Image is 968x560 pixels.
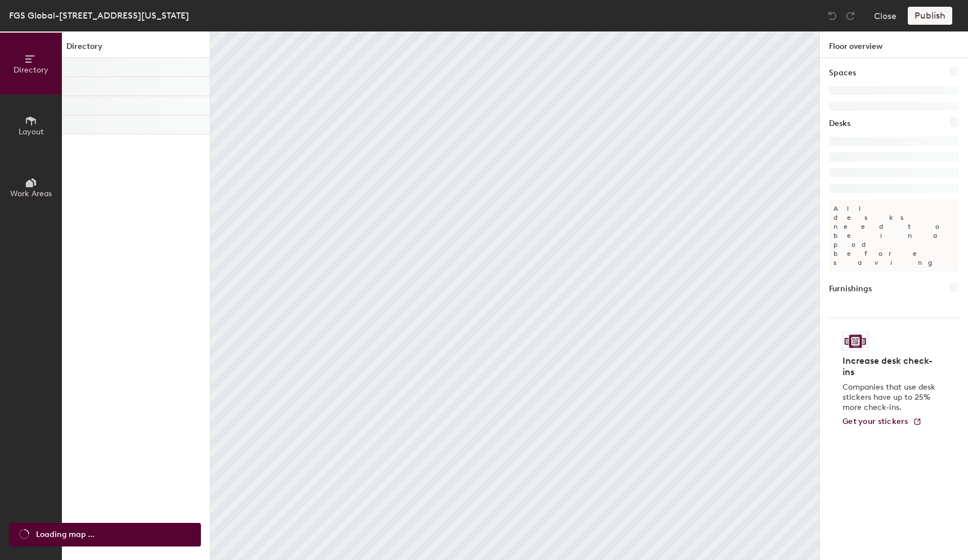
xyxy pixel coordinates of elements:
[9,8,189,22] div: FGS Global-[STREET_ADDRESS][US_STATE]
[62,40,210,58] h1: Directory
[842,382,939,413] p: Companies that use desk stickers have up to 25% more check-ins.
[210,31,819,560] canvas: Map
[829,283,872,295] h1: Furnishings
[829,200,959,272] p: All desks need to be in a pod before saving
[842,417,922,427] a: Get your stickers
[36,529,95,541] span: Loading map ...
[10,189,52,198] span: Work Areas
[829,67,856,79] h1: Spaces
[829,118,850,130] h1: Desks
[874,7,897,25] button: Close
[820,31,968,58] h1: Floor overview
[845,10,856,21] img: Redo
[19,127,44,137] span: Layout
[14,65,48,75] span: Directory
[842,417,908,426] span: Get your stickers
[842,355,939,378] h4: Increase desk check-ins
[842,332,868,351] img: Sticker logo
[827,10,838,21] img: Undo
